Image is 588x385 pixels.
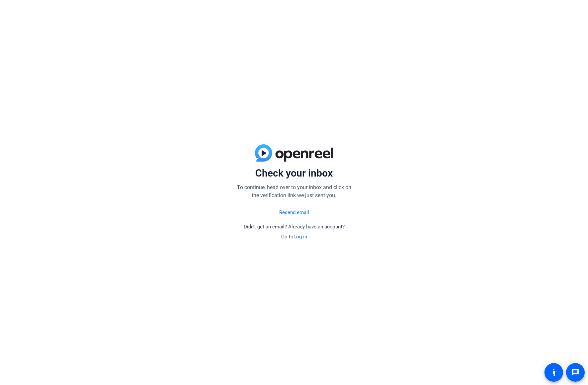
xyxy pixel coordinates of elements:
p: To continue, head over to your inbox and click on the verification link we just sent you. [234,184,354,199]
a: Resend email [279,209,309,216]
span: Go to [281,234,307,240]
a: Log in [294,234,307,240]
span: Didn't get an email? Already have an account? [244,224,345,230]
img: blue-gradient.svg [255,144,333,162]
p: Check your inbox [234,167,354,180]
mat-icon: message [571,368,579,376]
mat-icon: accessibility [550,368,558,376]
